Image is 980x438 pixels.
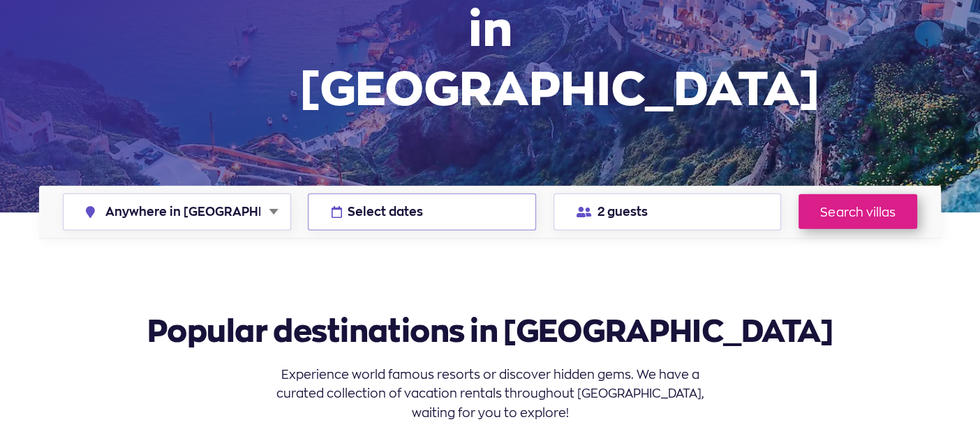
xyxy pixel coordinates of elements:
a: Search villas [799,194,917,229]
button: Select dates [308,194,536,230]
h2: Popular destinations in [GEOGRAPHIC_DATA] [39,313,941,350]
p: Experience world famous resorts or discover hidden gems. We have a curated collection of vacation... [263,365,717,422]
span: 2 guests [597,206,647,218]
span: Select dates [348,206,423,218]
button: 2 guests [554,194,782,230]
